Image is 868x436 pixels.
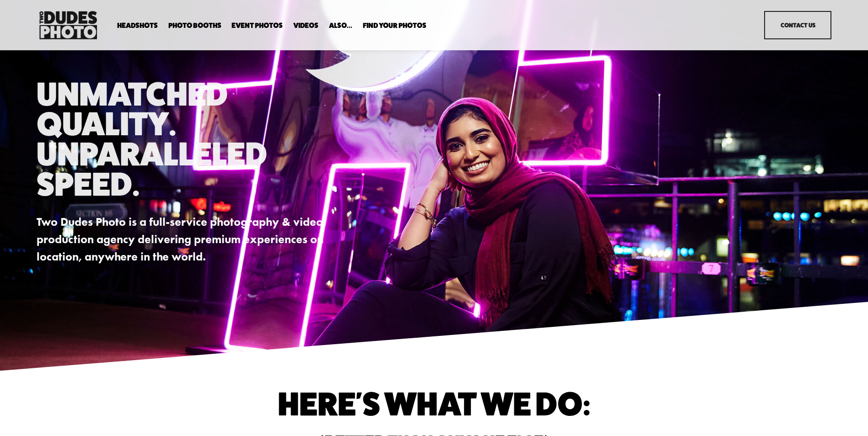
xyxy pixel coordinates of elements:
a: Videos [293,21,318,30]
strong: Two Dudes Photo is a full-service photography & video production agency delivering premium experi... [37,215,326,263]
span: Find Your Photos [363,22,426,29]
a: folder dropdown [363,21,426,30]
a: folder dropdown [168,21,221,30]
a: Contact Us [764,11,831,39]
h1: Unmatched Quality. Unparalleled Speed. [37,79,332,199]
span: Also... [329,22,352,29]
a: folder dropdown [329,21,352,30]
a: Event Photos [232,21,283,30]
span: Photo Booths [168,22,221,29]
a: folder dropdown [117,21,158,30]
img: Two Dudes Photo | Headshots, Portraits &amp; Photo Booths [37,9,100,42]
span: Headshots [117,22,158,29]
h1: Here's What We do: [136,389,732,419]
